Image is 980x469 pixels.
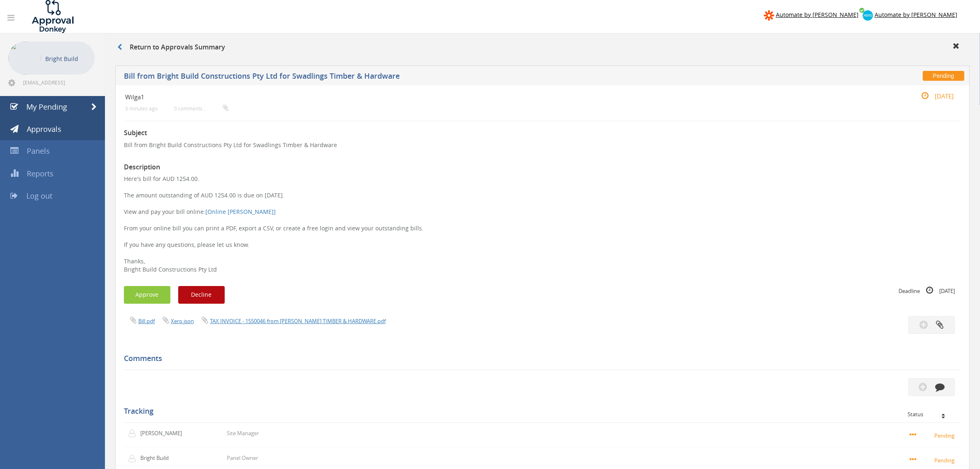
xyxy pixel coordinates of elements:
[26,191,52,201] span: Log out
[174,106,228,112] small: 0 comments...
[124,407,955,415] h5: Tracking
[140,454,188,462] p: Bright Build
[124,72,711,82] h5: Bill from Bright Build Constructions Pty Ltd for Swadlings Timber & Hardware
[124,164,961,171] h3: Description
[863,10,873,21] img: xero-logo.png
[124,141,961,149] p: Bill from Bright Build Constructions Pty Ltd for Swadlings Timber & Hardware
[899,286,955,295] small: Deadline [DATE]
[125,94,821,101] h4: Wilga1
[776,11,859,19] span: Automate by [PERSON_NAME]
[910,455,957,464] small: Pending
[171,317,194,325] a: Xero.json
[23,79,93,86] span: [EMAIL_ADDRESS][DOMAIN_NAME]
[124,354,955,363] h5: Comments
[124,129,961,137] h3: Subject
[140,429,188,437] p: [PERSON_NAME]
[205,208,276,216] a: [Online [PERSON_NAME]]
[910,431,957,440] small: Pending
[227,429,259,437] p: Site Manager
[923,71,964,81] span: Pending
[227,454,258,462] p: Panel Owner
[138,317,155,325] a: Bill.pdf
[27,169,54,178] span: Reports
[27,146,50,156] span: Panels
[26,102,67,112] span: My Pending
[124,286,170,304] button: Approve
[210,317,386,325] a: TAX INVOICE - 1550046 from [PERSON_NAME] TIMBER & HARDWARE.pdf
[124,175,961,274] p: Here's bill for AUD 1254.00. The amount outstanding of AUD 1254.00 is due on [DATE]. View and pay...
[912,91,954,101] small: [DATE]
[178,286,225,304] button: Decline
[764,10,774,21] img: zapier-logomark.png
[128,429,140,438] img: user-icon.png
[27,124,61,134] span: Approvals
[117,44,225,51] h3: Return to Approvals Summary
[45,54,91,64] p: Bright Build
[875,11,957,19] span: Automate by [PERSON_NAME]
[125,106,158,112] small: 3 minutes ago
[908,411,955,417] div: Status
[128,455,140,463] img: user-icon.png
